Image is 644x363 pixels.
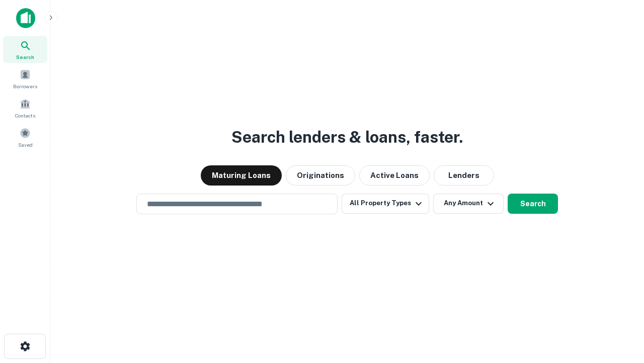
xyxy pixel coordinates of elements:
[286,165,355,186] button: Originations
[3,36,47,63] a: Search
[18,141,33,149] span: Saved
[16,53,34,61] span: Search
[342,194,429,214] button: All Property Types
[13,82,37,90] span: Borrowers
[16,8,35,28] img: capitalize-icon.png
[231,125,463,149] h3: Search lenders & loans, faster.
[3,94,47,122] a: Contacts
[434,165,494,186] button: Lenders
[15,111,35,119] span: Contacts
[201,165,282,186] button: Maturing Loans
[594,282,644,331] iframe: Chat Widget
[359,165,430,186] button: Active Loans
[433,194,504,214] button: Any Amount
[3,124,47,151] a: Saved
[508,194,558,214] button: Search
[3,65,47,92] a: Borrowers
